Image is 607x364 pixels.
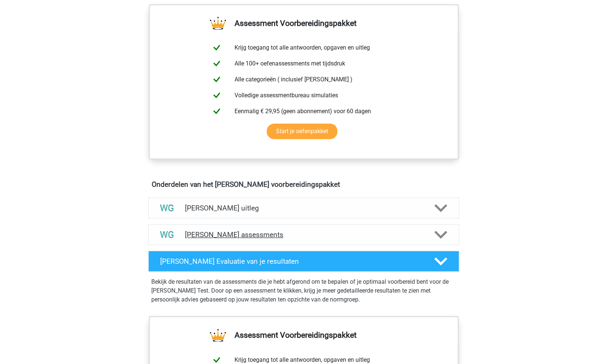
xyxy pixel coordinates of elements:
[185,204,422,212] h4: [PERSON_NAME] uitleg
[185,230,422,239] h4: [PERSON_NAME] assessments
[267,124,337,139] a: Start je oefenpakket
[158,225,176,244] img: watson glaser assessments
[145,198,462,218] a: uitleg [PERSON_NAME] uitleg
[152,180,456,189] h4: Onderdelen van het [PERSON_NAME] voorbereidingspakket
[151,277,456,304] p: Bekijk de resultaten van de assessments die je hebt afgerond om te bepalen of je optimaal voorber...
[160,257,422,266] h4: [PERSON_NAME] Evaluatie van je resultaten
[158,199,176,218] img: watson glaser uitleg
[145,224,462,245] a: assessments [PERSON_NAME] assessments
[145,251,462,272] a: [PERSON_NAME] Evaluatie van je resultaten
